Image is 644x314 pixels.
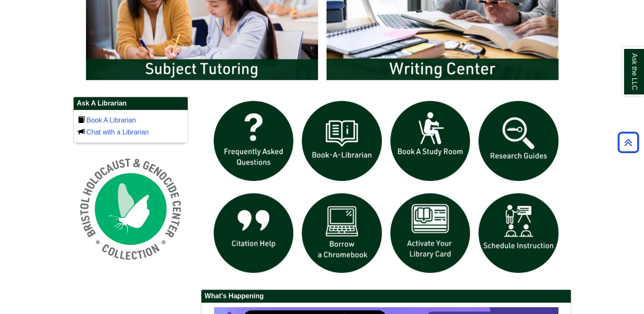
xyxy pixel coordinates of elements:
[474,189,563,277] img: For faculty. Schedule Library Instruction icon links to form.
[86,117,136,124] a: Book A Librarian
[386,97,475,185] img: book a study room icon links to book a study room web page
[201,290,571,303] h2: What's Happening
[386,189,475,277] img: activate Library Card icon links to form to activate student ID into library card
[74,97,188,110] h2: Ask A Librarian
[298,189,386,277] img: Borrow a chromebook icon links to the borrow a chromebook web page
[474,97,563,185] img: Research Guides icon links to research guides web page
[209,97,298,185] img: frequently asked questions
[86,128,149,136] a: Chat with a Librarian
[615,137,642,148] a: Back to Top
[209,189,298,277] img: citation help icon links to citation help guide page
[298,97,386,185] img: Book a Librarian icon links to book a librarian web page
[209,97,563,281] div: slideshow
[73,151,188,266] img: Holocaust and Genocide Collection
